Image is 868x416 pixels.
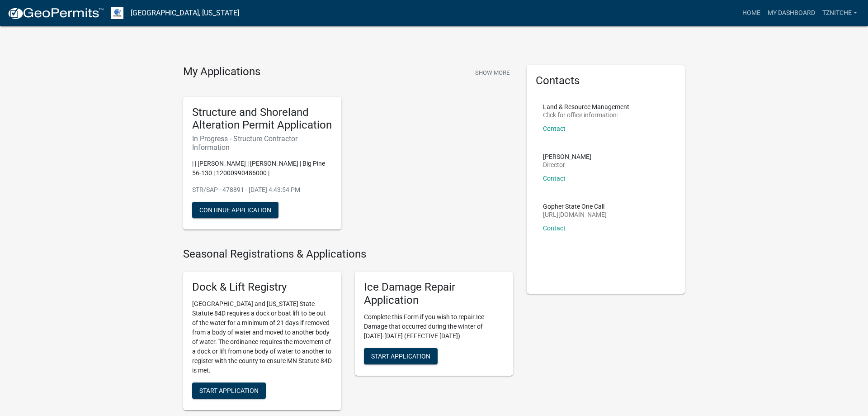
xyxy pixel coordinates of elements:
h5: Dock & Lift Registry [192,281,332,294]
h5: Ice Damage Repair Application [364,281,504,307]
button: Start Application [364,348,438,364]
h5: Structure and Shoreland Alteration Permit Application [192,106,332,132]
h6: In Progress - Structure Contractor Information [192,134,332,152]
h4: Seasonal Registrations & Applications [183,248,513,261]
a: TZNitche [819,5,861,22]
p: Complete this Form if you wish to repair Ice Damage that occurred during the winter of [DATE]-[DA... [364,312,504,341]
img: Otter Tail County, Minnesota [111,7,123,19]
p: [PERSON_NAME] [543,153,591,160]
a: Home [739,5,764,22]
a: [GEOGRAPHIC_DATA], [US_STATE] [131,5,239,21]
a: Contact [543,225,566,232]
h4: My Applications [183,65,260,79]
p: Director [543,162,591,168]
a: My Dashboard [764,5,819,22]
p: Gopher State One Call [543,203,607,210]
button: Continue Application [192,202,278,218]
a: Contact [543,175,566,182]
p: [GEOGRAPHIC_DATA] and [US_STATE] State Statute 84D requires a dock or boat lift to be out of the ... [192,299,332,375]
h5: Contacts [536,74,676,87]
p: | | [PERSON_NAME] | [PERSON_NAME] | Big Pine 56-130 | 12000990486000 | [192,159,332,178]
span: Start Application [199,387,259,394]
p: Click for office information: [543,112,629,118]
button: Show More [472,65,513,80]
p: Land & Resource Management [543,104,629,110]
button: Start Application [192,383,266,399]
p: [URL][DOMAIN_NAME] [543,211,607,218]
a: Contact [543,125,566,132]
p: STR/SAP - 478891 - [DATE] 4:43:54 PM [192,185,332,195]
span: Start Application [371,352,430,359]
